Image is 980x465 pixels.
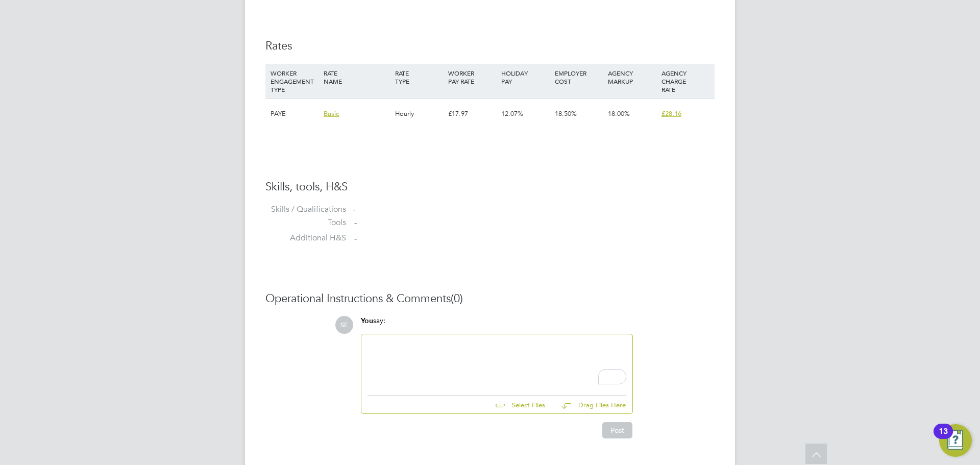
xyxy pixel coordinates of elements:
span: 18.00% [608,109,630,118]
h3: Skills, tools, H&S [265,180,715,194]
span: (0) [451,291,463,305]
div: £17.97 [446,99,499,129]
label: Additional H&S [265,233,346,243]
label: Tools [265,217,346,228]
div: 13 [939,431,948,445]
button: Post [602,422,632,438]
h3: Rates [265,39,715,54]
div: WORKER PAY RATE [446,64,499,90]
span: 12.07% [501,109,523,118]
span: 18.50% [555,109,577,118]
span: - [354,233,357,243]
div: AGENCY CHARGE RATE [659,64,712,99]
button: Open Resource Center, 13 new notifications [939,424,972,457]
div: - [353,204,715,215]
span: Basic [324,109,339,118]
div: HOLIDAY PAY [499,64,552,90]
div: say: [361,316,633,334]
h3: Operational Instructions & Comments [265,291,715,306]
label: Skills / Qualifications [265,204,346,215]
span: - [354,218,357,228]
div: RATE NAME [321,64,392,90]
div: To enrich screen reader interactions, please activate Accessibility in Grammarly extension settings [367,340,626,384]
div: Hourly [393,99,446,129]
span: £28.16 [661,109,681,118]
div: PAYE [268,99,321,129]
span: You [361,316,373,325]
button: Drag Files Here [553,395,626,416]
div: AGENCY MARKUP [605,64,658,90]
div: EMPLOYER COST [552,64,605,90]
span: SE [335,316,353,334]
div: WORKER ENGAGEMENT TYPE [268,64,321,99]
div: RATE TYPE [393,64,446,90]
